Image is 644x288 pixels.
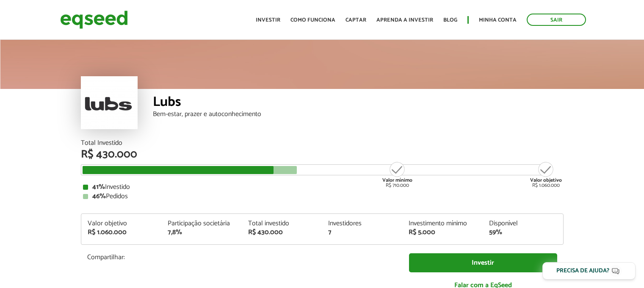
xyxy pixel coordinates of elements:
div: Investimento mínimo [409,220,476,227]
div: R$ 1.060.000 [88,229,155,236]
a: Captar [345,17,366,23]
strong: Valor mínimo [382,176,412,184]
a: Minha conta [479,17,517,23]
strong: Valor objetivo [530,176,562,184]
strong: 41% [92,181,105,193]
div: Investidores [328,220,396,227]
div: R$ 5.000 [409,229,476,236]
div: Investido [83,184,561,191]
a: Blog [443,17,457,23]
div: Total Investido [81,140,564,147]
div: Disponível [489,220,557,227]
div: R$ 430.000 [248,229,316,236]
div: Bem-estar, prazer e autoconhecimento [153,111,564,118]
div: R$ 710.000 [381,161,413,188]
div: R$ 1.060.000 [530,161,562,188]
strong: 46% [92,191,106,202]
a: Investir [256,17,280,23]
a: Sair [527,14,586,26]
div: Valor objetivo [88,220,155,227]
img: EqSeed [60,8,128,31]
div: 59% [489,229,557,236]
div: Total investido [248,220,316,227]
div: 7,8% [168,229,235,236]
p: Compartilhar: [87,253,396,261]
a: Como funciona [290,17,335,23]
div: Pedidos [83,193,561,200]
div: Participação societária [168,220,235,227]
a: Investir [409,253,557,272]
div: 7 [328,229,396,236]
a: Aprenda a investir [376,17,433,23]
div: Lubs [153,95,564,111]
div: R$ 430.000 [81,149,564,160]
